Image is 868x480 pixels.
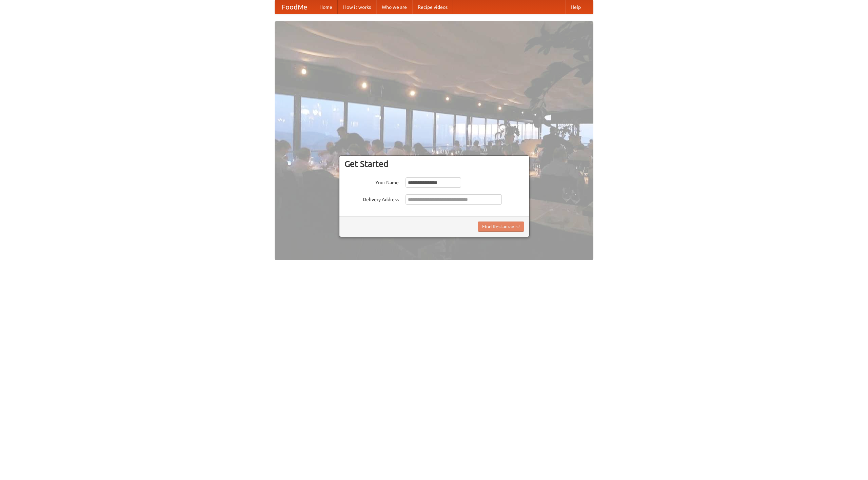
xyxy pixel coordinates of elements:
a: Home [314,0,338,14]
h3: Get Started [344,159,524,169]
button: Find Restaurants! [478,222,524,232]
a: Who we are [376,0,412,14]
a: Help [565,0,586,14]
a: FoodMe [275,0,314,14]
a: Recipe videos [412,0,453,14]
label: Your Name [344,177,399,186]
a: How it works [338,0,376,14]
label: Delivery Address [344,194,399,203]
